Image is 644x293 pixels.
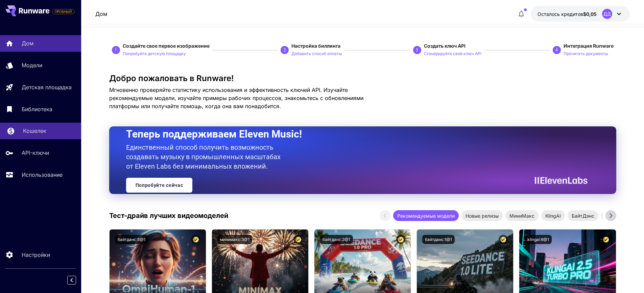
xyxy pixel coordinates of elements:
[424,49,481,57] button: Сгенерируйте свой ключ API
[95,10,107,18] nav: хлебные крошки
[123,43,210,49] font: Создайте свое первое изображение
[416,48,418,52] font: 3
[23,127,46,134] font: Кошелек
[555,48,558,52] font: 4
[109,212,228,220] font: Тест-драйв лучших видеомоделей
[583,11,597,17] font: $0,05
[291,43,340,49] font: Настройка биллинга
[22,62,42,69] font: Модели
[291,49,342,57] button: Добавить способ оплаты
[531,6,630,22] button: 0,05 доллараДД
[22,149,49,156] font: API-ключи
[397,213,455,219] font: Рекомендуемые модели
[527,237,549,242] font: klingai:6@1
[603,11,611,17] font: ДД
[217,235,252,244] button: минимакс:3@1
[525,235,552,244] button: klingai:6@1
[22,106,52,113] font: Библиотека
[191,235,200,244] button: Сертифицированная модель — проверена на наилучшую производительность и включает коммерческую лице...
[323,237,350,242] font: байтданс:2@1
[95,10,107,17] font: Дом
[22,40,33,47] font: Дом
[115,48,117,52] font: 1
[425,237,452,242] font: байтданс:1@1
[424,43,466,49] font: Создать ключ API
[461,210,503,221] div: Новые релизы
[568,210,598,221] div: БайтДэнс
[396,235,405,244] button: Сертифицированная модель — проверена на наилучшую производительность и включает коммерческую лице...
[541,210,565,221] div: KlingAI
[126,128,302,140] font: Теперь поддерживаем Eleven Music!
[126,178,193,193] a: Попробуйте сейчас
[284,48,286,52] font: 2
[126,143,281,170] font: Единственный способ получить возможность создавать музыку в промышленных масштабах от Eleven Labs...
[67,276,76,285] button: Свернуть боковую панель
[509,213,534,219] font: МиниМакс
[52,7,75,16] span: Добавьте свою платежную карту, чтобы включить все функции платформы.
[291,51,342,56] font: Добавить способ оплаты
[422,235,455,244] button: байтданс:1@1
[123,51,186,56] font: Попробуйте детскую площадку
[499,235,508,244] button: Сертифицированная модель — проверена на наилучшую производительность и включает коммерческую лице...
[538,10,597,18] div: 0,05 доллара
[118,237,145,242] font: байтданс:5@1
[610,261,644,293] iframe: Виджет чата
[123,49,186,57] button: Попробуйте детскую площадку
[55,9,72,14] font: ПРОБНЫЙ
[220,237,249,242] font: минимакс:3@1
[545,213,561,219] font: KlingAI
[424,51,481,56] font: Сгенерируйте свой ключ API
[572,213,594,219] font: БайтДэнс
[109,87,363,109] font: Мгновенно проверяйте статистику использования и эффективность ключей API. Изучайте рекомендуемые ...
[564,43,614,49] font: Интеграция Runware
[466,213,499,219] font: Новые релизы
[109,73,234,83] font: Добро пожаловать в Runware!
[538,11,583,17] font: Осталось кредитов
[564,51,608,56] font: Прочитать документы
[115,235,148,244] button: байтданс:5@1
[72,274,81,286] div: Свернуть боковую панель
[95,10,107,18] a: Дом
[564,49,608,57] button: Прочитать документы
[22,171,63,178] font: Использование
[505,210,539,221] div: МиниМакс
[294,235,303,244] button: Сертифицированная модель — проверена на наилучшую производительность и включает коммерческую лице...
[601,235,611,244] button: Сертифицированная модель — проверена на наилучшую производительность и включает коммерческую лице...
[136,182,183,188] font: Попробуйте сейчас
[393,210,459,221] div: Рекомендуемые модели
[22,251,50,258] font: Настройки
[320,235,353,244] button: байтданс:2@1
[22,84,72,91] font: Детская площадка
